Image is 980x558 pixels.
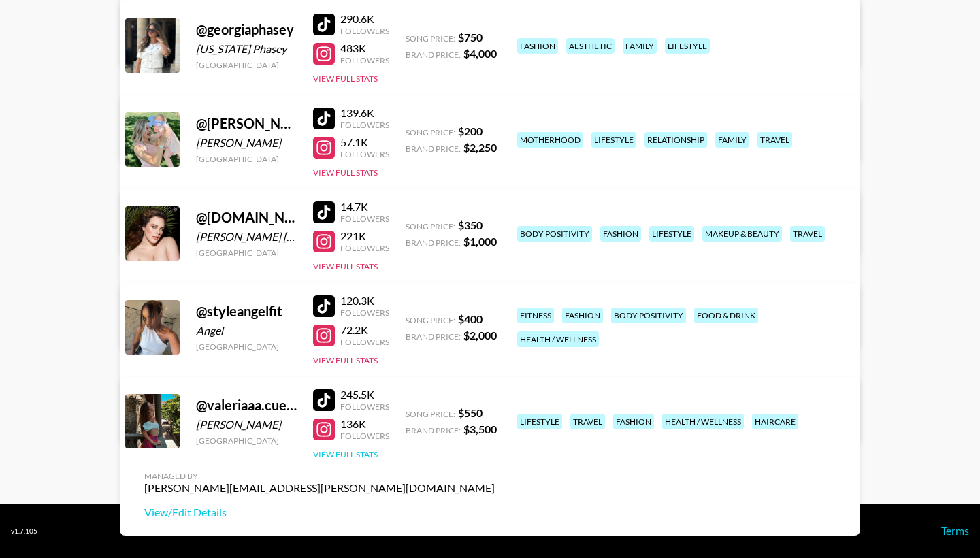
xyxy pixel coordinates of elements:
strong: $ 4,000 [463,47,497,60]
div: Followers [340,308,389,318]
strong: $ 200 [458,125,483,137]
div: health / wellness [517,331,599,347]
div: [PERSON_NAME] [PERSON_NAME] [196,230,297,244]
div: @ [DOMAIN_NAME] [196,209,297,226]
strong: $ 1,000 [463,235,497,248]
button: View Full Stats [313,449,378,459]
div: Followers [340,337,389,347]
div: health / wellness [662,414,744,429]
div: Followers [340,243,389,253]
div: Followers [340,149,389,159]
div: lifestyle [517,414,562,429]
div: body positivity [517,226,592,242]
div: family [715,132,749,148]
div: lifestyle [591,132,636,148]
a: View/Edit Details [144,506,495,519]
div: @ valeriaaa.cuervo [196,397,297,414]
div: travel [757,132,792,148]
div: Managed By [144,471,495,481]
div: aesthetic [566,38,615,54]
div: @ georgiaphasey [196,21,297,38]
button: View Full Stats [313,167,378,178]
div: [PERSON_NAME] [196,136,297,150]
div: 221K [340,229,389,243]
div: relationship [644,132,707,148]
div: family [623,38,657,54]
div: Angel [196,324,297,338]
div: 72.2K [340,323,389,337]
div: Followers [340,120,389,130]
strong: $ 2,250 [463,141,497,154]
div: [GEOGRAPHIC_DATA] [196,436,297,446]
div: fashion [562,308,603,323]
div: fashion [600,226,641,242]
div: [GEOGRAPHIC_DATA] [196,60,297,70]
div: haircare [752,414,798,429]
div: [PERSON_NAME][EMAIL_ADDRESS][PERSON_NAME][DOMAIN_NAME] [144,481,495,495]
div: Followers [340,431,389,441]
strong: $ 350 [458,218,483,231]
span: Brand Price: [406,331,461,342]
div: 14.7K [340,200,389,214]
span: Song Price: [406,127,455,137]
div: lifestyle [649,226,694,242]
div: travel [790,226,825,242]
div: travel [570,414,605,429]
strong: $ 750 [458,31,483,44]
div: Followers [340,214,389,224]
div: lifestyle [665,38,710,54]
div: Followers [340,26,389,36]
div: [GEOGRAPHIC_DATA] [196,154,297,164]
span: Brand Price: [406,144,461,154]
span: Brand Price: [406,50,461,60]
button: View Full Stats [313,73,378,84]
div: @ styleangelfit [196,303,297,320]
div: @ [PERSON_NAME].[PERSON_NAME] [196,115,297,132]
div: Followers [340,55,389,65]
span: Brand Price: [406,425,461,436]
div: fitness [517,308,554,323]
button: View Full Stats [313,261,378,272]
div: 136K [340,417,389,431]
button: View Full Stats [313,355,378,365]
div: motherhood [517,132,583,148]
div: v 1.7.105 [11,527,37,536]
span: Song Price: [406,409,455,419]
div: 57.1K [340,135,389,149]
div: 245.5K [340,388,389,401]
div: fashion [613,414,654,429]
div: 290.6K [340,12,389,26]
strong: $ 3,500 [463,423,497,436]
div: 483K [340,42,389,55]
div: [PERSON_NAME] [196,418,297,431]
strong: $ 400 [458,312,483,325]
strong: $ 2,000 [463,329,497,342]
span: Song Price: [406,33,455,44]
div: Followers [340,401,389,412]
span: Song Price: [406,221,455,231]
div: fashion [517,38,558,54]
div: [US_STATE] Phasey [196,42,297,56]
a: Terms [941,524,969,537]
div: 139.6K [340,106,389,120]
div: 120.3K [340,294,389,308]
div: [GEOGRAPHIC_DATA] [196,248,297,258]
div: makeup & beauty [702,226,782,242]
div: [GEOGRAPHIC_DATA] [196,342,297,352]
div: food & drink [694,308,758,323]
span: Song Price: [406,315,455,325]
span: Brand Price: [406,237,461,248]
strong: $ 550 [458,406,483,419]
div: body positivity [611,308,686,323]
